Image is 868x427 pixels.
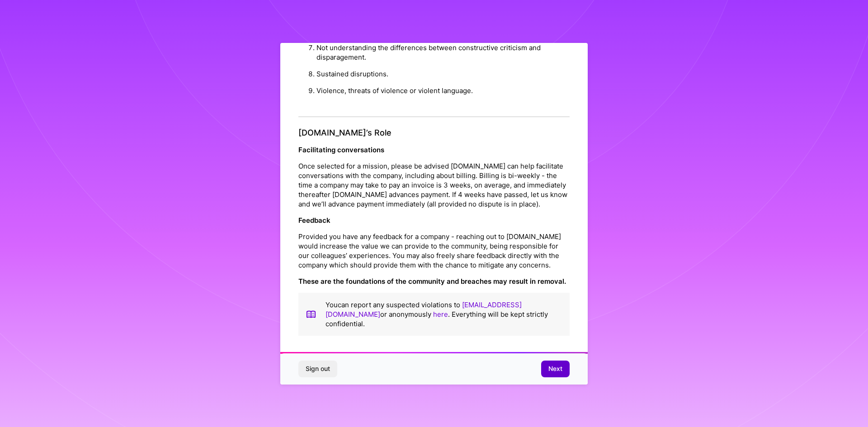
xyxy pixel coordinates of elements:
[433,310,448,319] a: here
[325,300,522,319] a: [EMAIL_ADDRESS][DOMAIN_NAME]
[298,361,337,377] button: Sign out
[316,39,570,66] li: Not understanding the differences between constructive criticism and disparagement.
[548,364,562,373] span: Next
[298,216,330,225] strong: Feedback
[298,128,570,138] h4: [DOMAIN_NAME]’s Role
[298,161,570,209] p: Once selected for a mission, please be advised [DOMAIN_NAME] can help facilitate conversations wi...
[298,277,566,286] strong: These are the foundations of the community and breaches may result in removal.
[316,82,570,99] li: Violence, threats of violence or violent language.
[298,145,384,154] strong: Facilitating conversations
[306,364,330,373] span: Sign out
[306,300,316,328] img: book icon
[541,361,570,377] button: Next
[316,66,570,82] li: Sustained disruptions.
[325,300,562,328] p: You can report any suspected violations to or anonymously . Everything will be kept strictly conf...
[298,232,570,270] p: Provided you have any feedback for a company - reaching out to [DOMAIN_NAME] would increase the v...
